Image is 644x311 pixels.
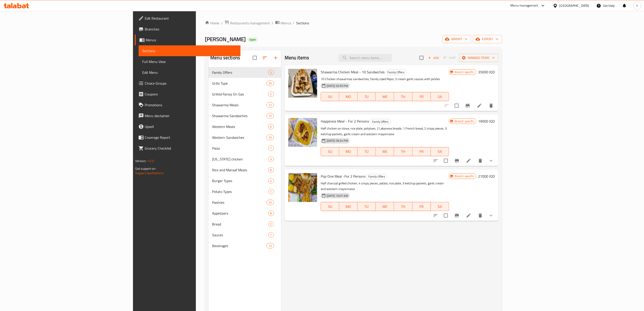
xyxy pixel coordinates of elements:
span: FR [414,203,429,210]
span: Choice Groups [145,81,237,86]
div: Shawarma Meals12 [209,100,281,110]
div: Menu-management [511,3,538,8]
span: Upsell [145,124,237,129]
button: Manage items [459,54,498,62]
button: WE [376,147,394,156]
span: Add item [426,54,441,61]
div: Potato Types [212,189,268,194]
span: Menus [281,20,291,26]
div: Beverages [212,243,266,248]
button: TH [394,92,412,101]
span: Grills Type [212,81,266,86]
a: Upsell [135,121,241,132]
span: 7 [268,146,274,151]
span: Coupons [145,91,237,97]
button: SU [321,202,339,211]
button: TH [394,202,412,211]
span: Select to update [441,156,451,165]
div: items [268,178,274,183]
span: S [636,3,638,8]
span: Family Offers [370,119,391,124]
div: Family Offers3 [209,67,281,78]
span: Rice and Mansaf Meals [212,167,268,173]
a: Support.OpsPlatform [135,170,164,176]
span: Branch specific [453,119,476,123]
span: Select all sections [250,53,259,63]
span: Select section [417,53,426,63]
div: Shawarma Sandwiches10 [209,110,281,121]
span: export [477,36,498,42]
a: Menu disclaimer [135,110,241,121]
span: Sections [142,48,237,53]
span: 2 [268,92,274,96]
button: Add section [270,52,281,63]
span: FR [414,93,429,100]
span: FR [414,148,429,155]
span: 7 [268,233,274,237]
div: items [268,70,274,75]
span: 12 [267,103,273,107]
span: SA [433,203,447,210]
span: 10 [267,114,273,118]
div: Shawarma Meals [212,102,266,108]
span: Family Offers [386,70,406,75]
div: Western Sandwiches [212,135,266,140]
span: MO [341,93,356,100]
span: Pizza [212,146,268,151]
span: Menus [146,37,237,43]
div: Rice and Mansaf Meals8 [209,165,281,175]
span: Grilled Farooj On Gas [212,91,268,97]
div: items [268,167,274,173]
a: Coupons [135,89,241,100]
button: Add [426,54,441,61]
a: Edit Menu [139,67,241,78]
span: [DATE] 09:24 PM [325,139,350,143]
div: [US_STATE] chicken3 [209,154,281,165]
a: Choice Groups [135,78,241,89]
button: sort-choices [430,155,441,166]
button: SA [431,92,449,101]
a: Restaurants management [225,20,270,26]
div: items [268,221,274,227]
div: items [266,113,274,118]
span: 6 [268,125,274,129]
h2: Menu items [285,54,309,61]
h6: 27000 IQD [478,173,495,179]
div: Shawarma Sandwiches [212,113,266,118]
span: Appetizers [212,211,268,216]
a: Menus [135,35,241,45]
button: MO [339,147,358,156]
span: Promotions [145,102,237,108]
span: Add [427,55,440,60]
button: Branch-specific-item [451,210,462,221]
span: SA [433,93,447,100]
a: Coverage Report [135,132,241,143]
div: Kentucky chicken [212,156,268,162]
div: Family Offers [386,70,407,75]
button: show more [486,155,497,166]
span: import [446,36,468,42]
span: Get support on: [135,166,156,172]
div: Open [248,37,258,42]
span: 8 [268,168,274,172]
span: Burger Types [212,178,268,183]
div: Western Meals [212,124,268,129]
button: WE [376,92,394,101]
span: Happiness Meal - For 2 Persons [321,118,369,125]
div: [GEOGRAPHIC_DATA] [559,3,589,8]
span: WE [378,93,392,100]
div: items [266,135,274,140]
div: items [268,232,274,238]
nav: Menu sections [209,65,281,253]
button: SU [321,147,339,156]
a: Edit Restaurant [135,13,241,24]
p: Half charcoal grilled chicken, 4 crispy pieces, potato, rice plate, 3 ketchup packets, garlic cre... [321,181,449,192]
span: TH [396,148,410,155]
span: TU [359,148,374,155]
input: search [339,54,392,62]
div: items [266,81,274,86]
span: Select to update [441,211,451,220]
